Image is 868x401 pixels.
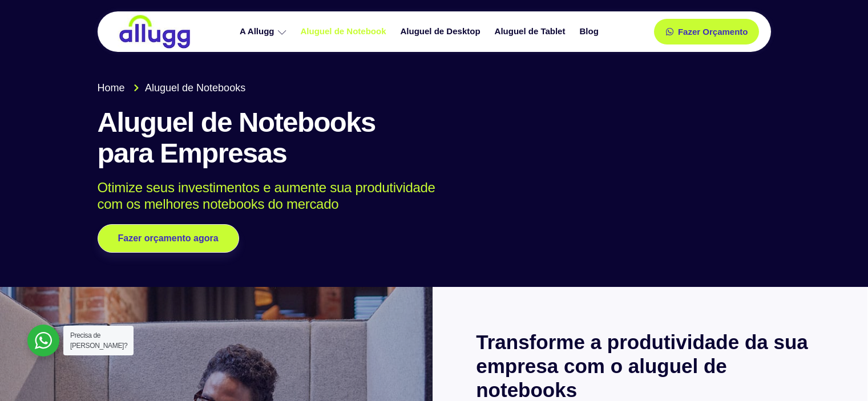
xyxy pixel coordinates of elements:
span: Aluguel de Notebooks [142,80,245,96]
a: Blog [574,22,607,42]
a: Aluguel de Desktop [395,22,489,42]
p: Otimize seus investimentos e aumente sua produtividade com os melhores notebooks do mercado [98,180,754,213]
span: Fazer Orçamento [678,27,748,36]
img: locação de TI é Allugg [118,14,192,49]
span: Precisa de [PERSON_NAME]? [70,331,127,350]
a: Fazer orçamento agora [98,224,239,253]
span: Fazer orçamento agora [118,234,219,243]
a: Aluguel de Notebook [295,22,395,42]
a: A Allugg [234,22,295,42]
h1: Aluguel de Notebooks para Empresas [98,107,771,169]
a: Fazer Orçamento [654,19,760,44]
a: Aluguel de Tablet [489,22,574,42]
span: Home [98,80,125,96]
